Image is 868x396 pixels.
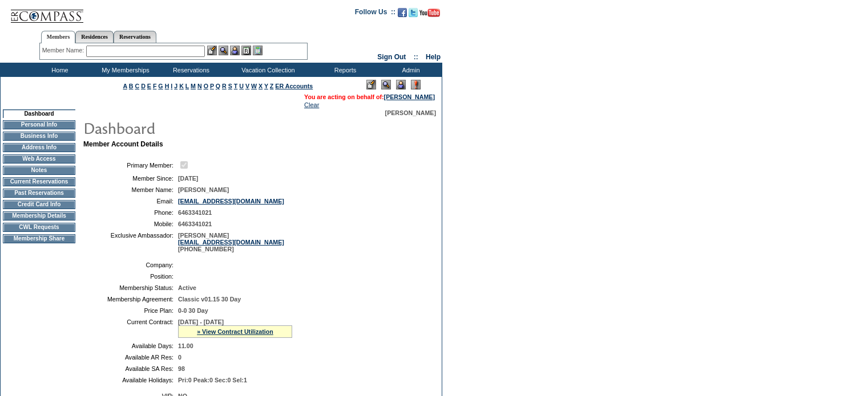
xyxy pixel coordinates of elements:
td: Address Info [3,143,75,152]
img: b_edit.gif [207,46,217,55]
td: Available Holidays: [88,377,173,383]
span: [DATE] [178,175,198,182]
a: N [197,83,202,89]
td: Membership Status: [88,284,173,291]
td: Phone: [88,209,173,216]
a: [PERSON_NAME] [384,93,435,100]
td: Reports [311,63,377,77]
a: Become our fan on Facebook [398,11,407,18]
span: 6463341021 [178,209,212,216]
img: b_calculator.gif [253,46,263,55]
img: Edit Mode [366,80,376,89]
td: Mobile: [88,221,173,227]
a: [EMAIL_ADDRESS][DOMAIN_NAME] [178,239,284,246]
a: P [210,83,214,89]
a: Y [264,83,268,89]
span: 11.00 [178,342,193,349]
a: Follow us on Twitter [409,11,418,18]
td: Membership Details [3,211,75,221]
img: pgTtlDashboard.gif [83,116,311,139]
td: Available Days: [88,342,173,349]
a: Clear [304,101,319,108]
span: [DATE] - [DATE] [178,319,224,325]
img: View Mode [381,80,391,89]
span: 0 [178,354,181,361]
a: Q [216,83,220,89]
span: You are acting on behalf of: [304,93,435,100]
a: » View Contract Utilization [197,328,273,335]
a: Residences [75,31,114,43]
td: Personal Info [3,120,75,129]
img: View [219,46,228,55]
a: K [179,83,184,89]
td: Company: [88,262,173,268]
a: Z [270,83,274,89]
td: Past Reservations [3,189,75,198]
a: ER Accounts [275,83,313,89]
span: 0-0 30 Day [178,307,208,314]
td: Current Contract: [88,319,173,338]
a: H [165,83,169,89]
a: [EMAIL_ADDRESS][DOMAIN_NAME] [178,198,284,205]
a: Subscribe to our YouTube Channel [419,11,440,18]
a: X [259,83,263,89]
td: Membership Share [3,234,75,243]
td: Reservations [157,63,223,77]
td: Membership Agreement: [88,296,173,303]
td: Admin [377,63,442,77]
a: J [174,83,177,89]
td: Member Since: [88,175,173,182]
td: Exclusive Ambassador: [88,232,173,252]
div: Member Name: [42,46,86,55]
td: CWL Requests [3,223,75,232]
a: U [239,83,244,89]
img: Follow us on Twitter [409,8,418,17]
td: Dashboard [3,109,75,118]
a: Reservations [114,31,156,43]
td: Available SA Res: [88,365,173,372]
span: Active [178,284,196,291]
td: Business Info [3,132,75,141]
td: My Memberships [91,63,157,77]
a: I [171,83,172,89]
td: Member Name: [88,186,173,193]
a: L [185,83,189,89]
a: Sign Out [377,53,406,61]
span: [PERSON_NAME] [PHONE_NUMBER] [178,232,284,252]
td: Available AR Res: [88,354,173,361]
span: [PERSON_NAME] [178,186,229,193]
a: W [251,83,257,89]
a: Help [426,53,441,61]
a: B [129,83,134,89]
img: Become our fan on Facebook [398,8,407,17]
span: Pri:0 Peak:0 Sec:0 Sel:1 [178,377,247,383]
span: 6463341021 [178,221,212,227]
span: [PERSON_NAME] [385,109,436,116]
a: G [158,83,163,89]
td: Price Plan: [88,307,173,314]
a: R [222,83,227,89]
td: Email: [88,198,173,205]
a: C [135,83,139,89]
td: Vacation Collection [223,63,311,77]
td: Current Reservations [3,177,75,186]
span: :: [414,53,418,61]
b: Member Account Details [83,140,163,148]
a: E [147,83,151,89]
a: A [123,83,127,89]
img: Subscribe to our YouTube Channel [419,9,440,17]
img: Impersonate [396,80,406,89]
span: Classic v01.15 30 Day [178,296,241,303]
td: Web Access [3,154,75,164]
span: 98 [178,365,185,372]
a: Members [41,31,76,43]
a: O [204,83,208,89]
a: T [234,83,238,89]
a: M [191,83,196,89]
td: Credit Card Info [3,200,75,209]
a: V [245,83,249,89]
a: D [141,83,146,89]
img: Impersonate [230,46,240,55]
img: Reservations [241,46,251,55]
img: Log Concern/Member Elevation [411,80,421,89]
